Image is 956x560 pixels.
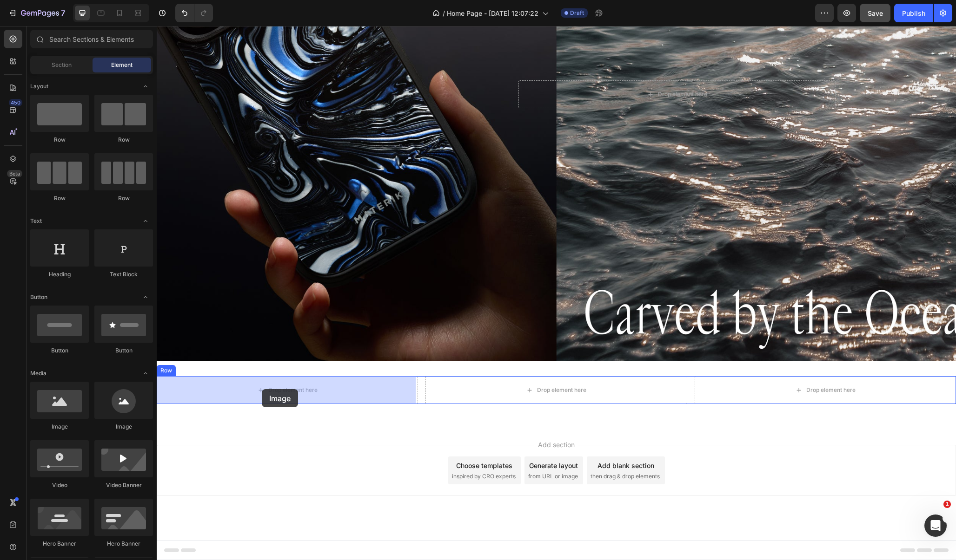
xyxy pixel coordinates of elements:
[94,194,153,202] div: Row
[924,514,947,537] iframe: Intercom live chat
[30,346,89,355] div: Button
[30,540,89,548] div: Hero Banner
[94,136,153,144] div: Row
[4,4,69,22] button: 7
[868,9,883,17] span: Save
[570,9,584,17] span: Draft
[111,61,133,69] span: Element
[94,481,153,489] div: Video Banner
[894,4,933,22] button: Publish
[61,7,65,19] p: 7
[94,346,153,355] div: Button
[138,214,153,228] span: Toggle open
[943,501,951,508] span: 1
[902,8,925,18] div: Publish
[138,290,153,305] span: Toggle open
[7,170,22,177] div: Beta
[157,26,956,560] iframe: Design area
[175,4,213,22] div: Undo/Redo
[138,366,153,381] span: Toggle open
[30,481,89,489] div: Video
[30,30,153,48] input: Search Sections & Elements
[52,61,72,69] span: Section
[443,8,445,18] span: /
[30,270,89,279] div: Heading
[9,99,22,106] div: 450
[30,423,89,431] div: Image
[30,217,42,225] span: Text
[860,4,890,22] button: Save
[30,136,89,144] div: Row
[94,540,153,548] div: Hero Banner
[30,194,89,202] div: Row
[447,8,538,18] span: Home Page - [DATE] 12:07:22
[30,82,48,91] span: Layout
[30,369,46,378] span: Media
[138,79,153,94] span: Toggle open
[94,423,153,431] div: Image
[94,270,153,279] div: Text Block
[30,293,47,301] span: Button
